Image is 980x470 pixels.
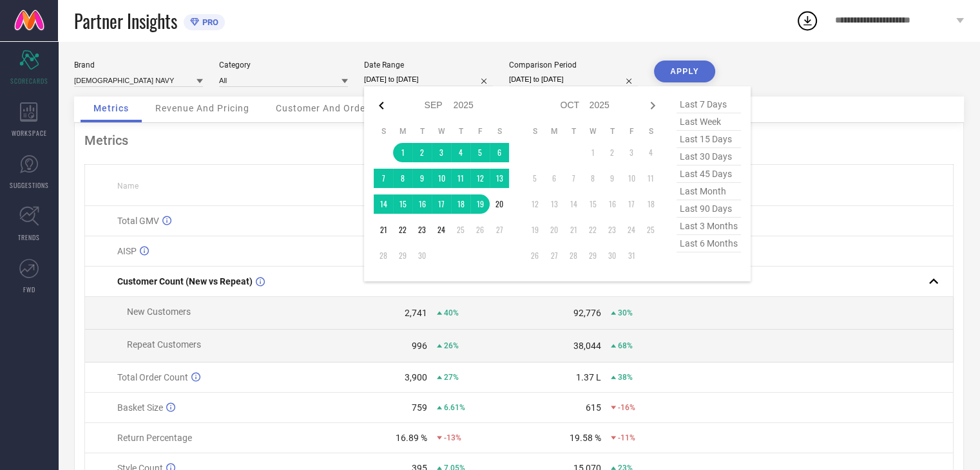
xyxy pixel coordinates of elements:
[219,61,348,70] div: Category
[23,285,35,294] span: FWD
[117,433,192,443] span: Return Percentage
[622,143,641,162] td: Fri Oct 03 2025
[544,246,564,265] td: Mon Oct 27 2025
[641,220,660,240] td: Sat Oct 25 2025
[490,169,509,188] td: Sat Sep 13 2025
[641,169,660,188] td: Sat Oct 11 2025
[618,308,633,317] span: 30%
[374,220,393,240] td: Sun Sep 21 2025
[622,194,641,214] td: Fri Oct 17 2025
[393,194,412,214] td: Mon Sep 15 2025
[444,373,459,382] span: 27%
[573,341,601,351] div: 38,044
[602,143,622,162] td: Thu Oct 02 2025
[412,169,432,188] td: Tue Sep 09 2025
[432,143,451,162] td: Wed Sep 03 2025
[117,372,188,382] span: Total Order Count
[374,169,393,188] td: Sun Sep 07 2025
[583,194,602,214] td: Wed Oct 15 2025
[364,73,493,86] input: Select date range
[602,169,622,188] td: Thu Oct 09 2025
[412,126,432,136] th: Tuesday
[470,194,490,214] td: Fri Sep 19 2025
[583,126,602,136] th: Wednesday
[525,126,544,136] th: Sunday
[412,194,432,214] td: Tue Sep 16 2025
[444,341,459,350] span: 26%
[393,246,412,265] td: Mon Sep 29 2025
[444,433,461,442] span: -13%
[544,194,564,214] td: Mon Oct 13 2025
[583,143,602,162] td: Wed Oct 01 2025
[451,126,470,136] th: Thursday
[396,433,427,443] div: 16.89 %
[117,216,159,226] span: Total GMV
[583,246,602,265] td: Wed Oct 29 2025
[509,73,638,86] input: Select comparison period
[677,113,741,131] span: last week
[602,126,622,136] th: Thursday
[374,98,389,113] div: Previous month
[412,341,427,351] div: 996
[117,402,163,413] span: Basket Size
[490,126,509,136] th: Saturday
[490,143,509,162] td: Sat Sep 06 2025
[432,169,451,188] td: Wed Sep 10 2025
[641,126,660,136] th: Saturday
[432,126,451,136] th: Wednesday
[796,9,819,32] div: Open download list
[677,165,741,183] span: last 45 days
[509,61,638,70] div: Comparison Period
[10,76,48,86] span: SCORECARDS
[564,220,583,240] td: Tue Oct 21 2025
[451,169,470,188] td: Thu Sep 11 2025
[641,194,660,214] td: Sat Oct 18 2025
[432,220,451,240] td: Wed Sep 24 2025
[10,180,49,190] span: SUGGESTIONS
[93,103,129,113] span: Metrics
[586,402,601,413] div: 615
[525,169,544,188] td: Sun Oct 05 2025
[618,403,635,412] span: -16%
[564,169,583,188] td: Tue Oct 07 2025
[432,194,451,214] td: Wed Sep 17 2025
[74,61,203,70] div: Brand
[618,341,633,350] span: 68%
[602,194,622,214] td: Thu Oct 16 2025
[364,61,493,70] div: Date Range
[412,246,432,265] td: Tue Sep 30 2025
[564,194,583,214] td: Tue Oct 14 2025
[444,403,465,412] span: 6.61%
[451,220,470,240] td: Thu Sep 25 2025
[602,220,622,240] td: Thu Oct 23 2025
[583,169,602,188] td: Wed Oct 08 2025
[117,246,137,256] span: AISP
[677,183,741,200] span: last month
[405,308,427,318] div: 2,741
[451,194,470,214] td: Thu Sep 18 2025
[544,126,564,136] th: Monday
[677,131,741,148] span: last 15 days
[564,126,583,136] th: Tuesday
[84,133,954,148] div: Metrics
[525,194,544,214] td: Sun Oct 12 2025
[570,433,601,443] div: 19.58 %
[199,17,218,27] span: PRO
[573,308,601,318] div: 92,776
[618,433,635,442] span: -11%
[470,143,490,162] td: Fri Sep 05 2025
[393,169,412,188] td: Mon Sep 08 2025
[544,220,564,240] td: Mon Oct 20 2025
[525,220,544,240] td: Sun Oct 19 2025
[622,126,641,136] th: Friday
[374,126,393,136] th: Sunday
[276,103,374,113] span: Customer And Orders
[412,143,432,162] td: Tue Sep 02 2025
[525,246,544,265] td: Sun Oct 26 2025
[544,169,564,188] td: Mon Oct 06 2025
[451,143,470,162] td: Thu Sep 04 2025
[677,148,741,165] span: last 30 days
[74,8,177,34] span: Partner Insights
[622,169,641,188] td: Fri Oct 10 2025
[641,143,660,162] td: Sat Oct 04 2025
